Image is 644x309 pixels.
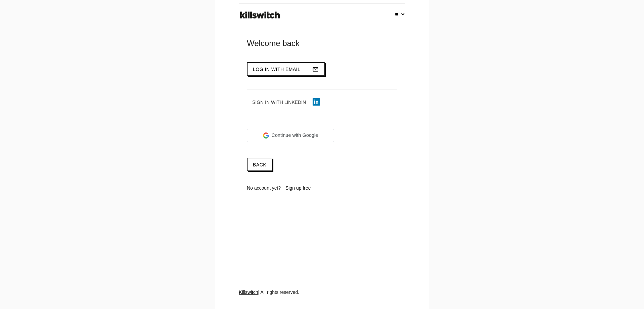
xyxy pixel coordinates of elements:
[313,98,320,106] img: linkedin-icon.png
[247,158,272,171] a: Back
[312,63,319,76] i: mail_outline
[247,62,325,76] button: Log in with emailmail_outline
[252,100,306,105] span: Sign in with LinkedIn
[238,9,281,21] img: ks-logo-black-footer.png
[253,67,301,72] span: Log in with email
[247,38,397,49] div: Welcome back
[239,289,258,295] a: Killswitch
[247,185,281,191] span: No account yet?
[285,185,311,191] a: Sign up free
[247,96,325,108] button: Sign in with LinkedIn
[272,132,318,139] span: Continue with Google
[239,289,405,309] div: | All rights reserved.
[247,129,334,142] div: Continue with Google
